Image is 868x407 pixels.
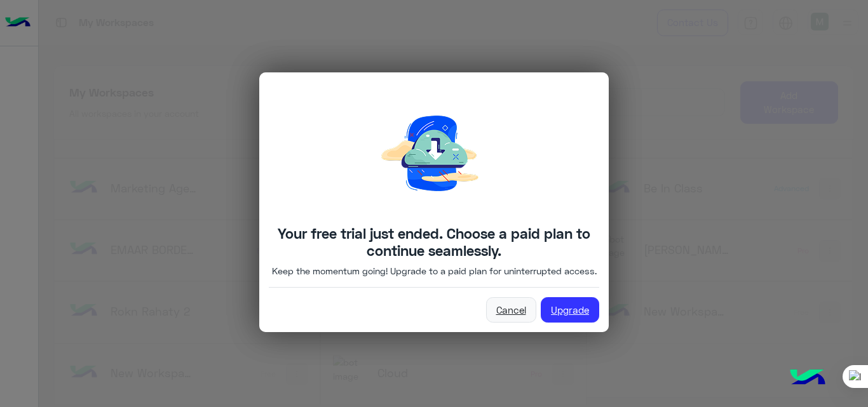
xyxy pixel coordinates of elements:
p: Keep the momentum going! Upgrade to a paid plan for uninterrupted access. [272,264,597,277]
img: hulul-logo.png [785,356,830,401]
a: Cancel [486,297,536,323]
a: Upgrade [541,297,599,323]
img: Downloading.png [339,82,529,225]
h4: Your free trial just ended. Choose a paid plan to continue seamlessly. [269,225,599,259]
